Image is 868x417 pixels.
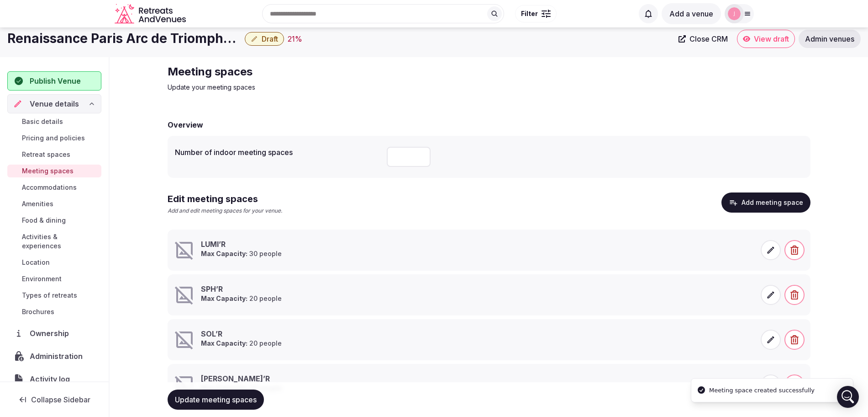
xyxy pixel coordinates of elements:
[201,329,282,339] h3: SOL’R
[30,75,81,86] span: Publish Venue
[22,199,53,208] span: Amenities
[288,33,302,44] div: 21 %
[22,216,66,225] span: Food & dining
[30,374,74,385] span: Activity log
[201,294,247,302] strong: Max Capacity:
[805,34,854,43] span: Admin venues
[673,30,733,48] a: Close CRM
[7,71,101,91] button: Publish Venue
[22,274,62,283] span: Environment
[168,390,264,410] button: Update meeting spaces
[201,294,282,303] p: 20 people
[799,30,861,48] a: Admin venues
[201,239,282,249] h3: LUMI’R
[7,214,101,227] a: Food & dining
[31,395,90,404] span: Collapse Sidebar
[728,7,741,20] img: jen-7867
[521,9,538,18] span: Filter
[7,181,101,194] a: Accommodations
[7,148,101,161] a: Retreat spaces
[7,305,101,318] a: Brochures
[7,132,101,144] a: Pricing and policies
[22,166,74,176] span: Meeting spaces
[7,369,101,389] a: Activity log
[201,250,247,257] strong: Max Capacity:
[30,98,79,109] span: Venue details
[7,230,101,252] a: Activities & experiences
[22,183,77,192] span: Accommodations
[262,34,278,43] span: Draft
[662,9,721,18] a: Add a venue
[689,34,728,43] span: Close CRM
[515,5,557,22] button: Filter
[7,390,101,410] button: Collapse Sidebar
[201,374,282,384] h3: [PERSON_NAME]’R
[22,258,50,267] span: Location
[754,34,789,43] span: View draft
[7,115,101,128] a: Basic details
[709,386,815,395] div: Meeting space created successfully
[22,232,98,251] span: Activities & experiences
[201,339,247,347] strong: Max Capacity:
[837,386,859,408] div: Open Intercom Messenger
[22,150,70,159] span: Retreat spaces
[245,32,284,46] button: Draft
[737,30,795,48] a: View draft
[30,351,86,362] span: Administration
[201,339,282,348] p: 20 people
[168,83,474,92] p: Update your meeting spaces
[7,273,101,285] a: Environment
[22,134,85,143] span: Pricing and policies
[115,4,188,24] svg: Retreats and Venues company logo
[175,149,379,156] label: Number of indoor meeting spaces
[115,4,188,24] a: Visit the homepage
[175,395,257,404] span: Update meeting spaces
[22,307,54,316] span: Brochures
[22,291,77,300] span: Types of retreats
[168,64,474,79] h2: Meeting spaces
[288,33,302,44] button: 21%
[201,284,282,294] h3: SPH’R
[662,3,721,24] button: Add a venue
[168,119,203,130] h2: Overview
[22,117,63,126] span: Basic details
[7,198,101,210] a: Amenities
[7,289,101,302] a: Types of retreats
[30,328,73,339] span: Ownership
[7,165,101,177] a: Meeting spaces
[7,256,101,269] a: Location
[201,249,282,258] p: 30 people
[7,347,101,366] a: Administration
[7,324,101,343] a: Ownership
[168,192,282,205] h2: Edit meeting spaces
[721,192,810,213] button: Add meeting space
[168,207,282,215] p: Add and edit meeting spaces for your venue.
[7,30,241,48] h1: Renaissance Paris Arc de Triomphe Hotel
